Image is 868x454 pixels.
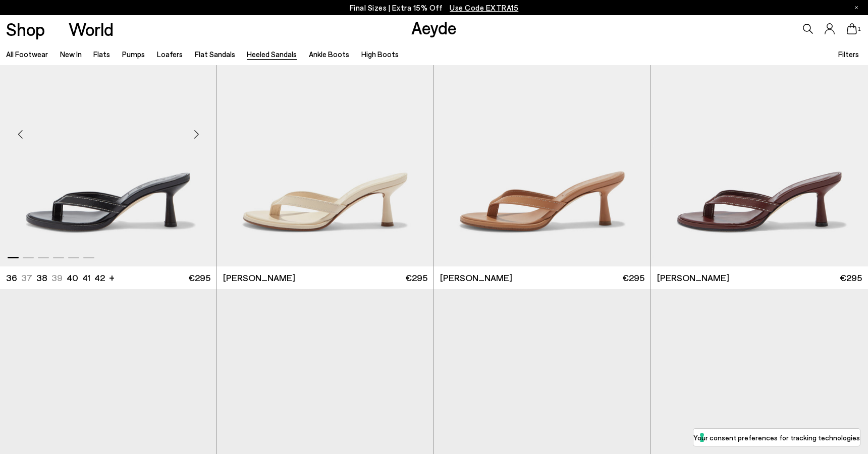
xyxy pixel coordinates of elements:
[405,271,427,284] span: €295
[450,3,518,12] span: Navigate to /collections/ss25-final-sizes
[622,271,644,284] span: €295
[82,271,90,284] li: 41
[6,271,102,284] ul: variant
[840,271,862,284] span: €295
[411,17,457,38] a: Aeyde
[60,50,82,59] a: New In
[6,271,17,284] li: 36
[67,271,78,284] li: 40
[847,23,857,34] a: 1
[651,266,868,289] a: [PERSON_NAME] €295
[217,266,433,289] a: [PERSON_NAME] €295
[181,119,211,149] div: Next slide
[693,429,860,446] button: Your consent preferences for tracking technologies
[440,271,512,284] span: [PERSON_NAME]
[195,50,235,59] a: Flat Sandals
[361,50,399,59] a: High Boots
[122,50,145,59] a: Pumps
[693,432,860,443] label: Your consent preferences for tracking technologies
[309,50,349,59] a: Ankle Boots
[247,50,297,59] a: Heeled Sandals
[857,26,862,32] span: 1
[5,119,35,149] div: Previous slide
[6,20,45,38] a: Shop
[94,271,105,284] li: 42
[69,20,114,38] a: World
[434,266,650,289] a: [PERSON_NAME] €295
[838,50,859,59] span: Filters
[36,271,47,284] li: 38
[657,271,729,284] span: [PERSON_NAME]
[223,271,295,284] span: [PERSON_NAME]
[93,50,110,59] a: Flats
[157,50,183,59] a: Loafers
[188,271,210,284] span: €295
[6,50,48,59] a: All Footwear
[350,2,519,14] p: Final Sizes | Extra 15% Off
[109,270,115,284] li: +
